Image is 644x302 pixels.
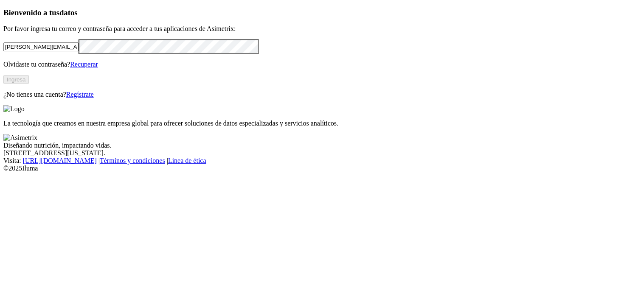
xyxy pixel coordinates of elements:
p: Por favor ingresa tu correo y contraseña para acceder a tus aplicaciones de Asimetrix: [3,25,641,33]
div: [STREET_ADDRESS][US_STATE]. [3,149,641,157]
p: Olvidaste tu contraseña? [3,61,641,68]
a: [URL][DOMAIN_NAME] [23,157,97,164]
span: datos [59,8,78,17]
input: Tu correo [3,42,79,51]
div: Visita : | | [3,157,641,165]
h3: Bienvenido a tus [3,8,641,17]
p: ¿No tienes una cuenta? [3,91,641,98]
div: © 2025 Iluma [3,165,641,172]
button: Ingresa [3,75,29,84]
p: La tecnología que creamos en nuestra empresa global para ofrecer soluciones de datos especializad... [3,120,641,127]
img: Asimetrix [3,134,37,142]
a: Recuperar [70,61,98,68]
img: Logo [3,105,25,113]
a: Regístrate [66,91,94,98]
div: Diseñando nutrición, impactando vidas. [3,142,641,149]
a: Línea de ética [168,157,206,164]
a: Términos y condiciones [100,157,165,164]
